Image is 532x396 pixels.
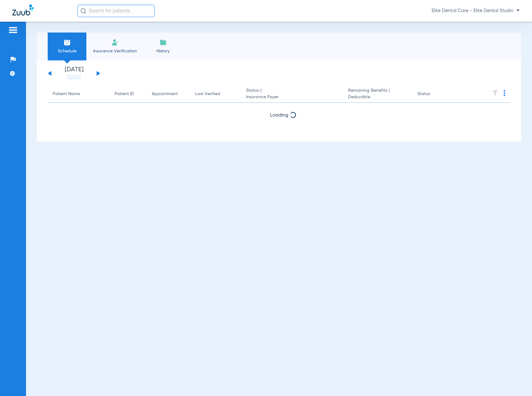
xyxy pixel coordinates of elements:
[115,91,134,97] div: Patient ID
[53,91,80,97] div: Patient Name
[246,94,338,100] span: Insurance Payer
[52,48,82,54] span: Schedule
[63,39,71,46] img: Schedule
[432,8,520,14] span: Elite Dental Care - Elite Dental Studio
[115,91,142,97] div: Patient ID
[195,91,236,97] div: Last Verified
[152,91,185,97] div: Appointment
[412,86,454,103] th: Status
[348,94,408,100] span: Deductible
[55,67,93,80] li: [DATE]
[55,74,93,80] a: [DATE]
[241,86,343,103] th: Status |
[81,8,86,14] img: Search Icon
[195,91,220,97] div: Last Verified
[343,86,412,103] th: Remaining Benefits |
[8,26,18,34] img: hamburger-icon
[148,48,178,54] span: History
[152,91,178,97] div: Appointment
[270,113,288,118] span: Loading
[91,48,139,54] span: Insurance Verification
[504,90,505,96] img: group-dot-blue.svg
[77,5,155,17] input: Search for patients
[492,90,498,96] img: filter.svg
[12,5,34,15] img: Zuub Logo
[111,39,119,46] img: Manual Insurance Verification
[159,39,167,46] img: History
[53,91,105,97] div: Patient Name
